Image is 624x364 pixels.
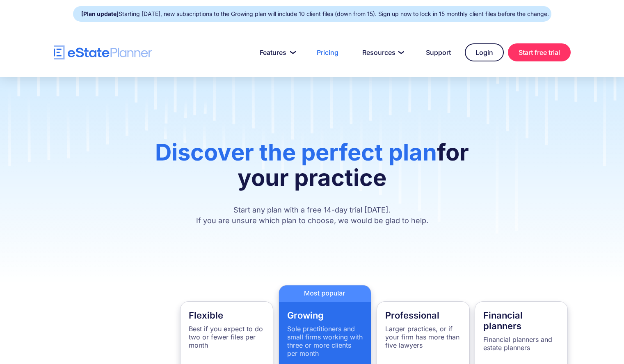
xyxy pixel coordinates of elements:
[483,310,559,331] h4: Financial planners
[155,138,437,166] span: Discover the perfect plan
[465,43,504,61] a: Login
[287,310,363,321] h4: Growing
[287,325,363,357] p: Sole practitioners and small firms working with three or more clients per month
[508,43,571,61] a: Start free trial
[483,335,559,352] p: Financial planners and estate planners
[250,44,303,61] a: Features
[385,310,461,321] h4: Professional
[137,205,487,226] p: Start any plan with a free 14-day trial [DATE]. If you are unsure which plan to choose, we would ...
[81,10,119,17] strong: [Plan update]
[81,8,549,20] div: Starting [DATE], new subscriptions to the Growing plan will include 10 client files (down from 15...
[352,44,412,61] a: Resources
[54,45,152,60] a: home
[385,325,461,349] p: Larger practices, or if your firm has more than five lawyers
[307,44,348,61] a: Pricing
[416,44,461,61] a: Support
[137,140,487,199] h1: for your practice
[189,325,265,349] p: Best if you expect to do two or fewer files per month
[189,310,265,321] h4: Flexible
